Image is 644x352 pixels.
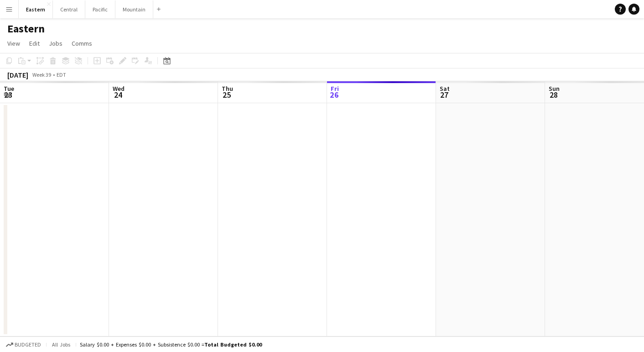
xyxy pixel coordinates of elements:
[26,37,43,49] a: Edit
[440,84,450,93] span: Sat
[7,70,28,79] div: [DATE]
[49,39,62,47] span: Jobs
[331,84,339,93] span: Fri
[53,0,85,18] button: Central
[220,89,233,100] span: 25
[85,0,115,18] button: Pacific
[222,84,233,93] span: Thu
[115,0,153,18] button: Mountain
[68,37,96,49] a: Comms
[5,340,42,350] button: Budgeted
[4,84,14,93] span: Tue
[15,341,41,348] span: Budgeted
[19,0,53,18] button: Eastern
[547,89,560,100] span: 28
[549,84,560,93] span: Sun
[438,89,450,100] span: 27
[30,71,53,78] span: Week 39
[4,37,24,49] a: View
[57,71,66,78] div: EDT
[50,341,72,348] span: All jobs
[80,341,262,348] div: Salary $0.00 + Expenses $0.00 + Subsistence $0.00 =
[72,39,92,47] span: Comms
[111,89,125,100] span: 24
[45,37,66,49] a: Jobs
[204,341,262,348] span: Total Budgeted $0.00
[113,84,125,93] span: Wed
[7,39,20,47] span: View
[29,39,40,47] span: Edit
[329,89,339,100] span: 26
[2,89,14,100] span: 23
[7,22,45,36] h1: Eastern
